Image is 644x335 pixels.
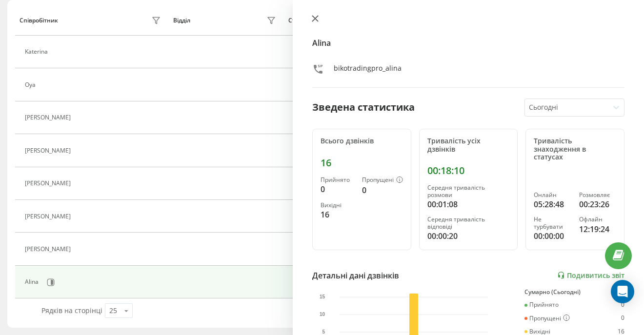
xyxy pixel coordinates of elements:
[288,17,307,24] div: Статус
[557,271,624,279] a: Подивитись звіт
[579,192,616,198] div: Розмовляє
[25,278,41,285] div: Alina
[321,209,354,220] div: 16
[524,289,624,296] div: Сумарно (Сьогодні)
[41,306,102,315] span: Рядків на сторінці
[25,180,73,187] div: [PERSON_NAME]
[621,315,624,322] div: 0
[579,198,616,210] div: 00:23:26
[320,312,325,317] text: 10
[25,246,73,253] div: [PERSON_NAME]
[312,100,415,115] div: Зведена статистика
[534,198,571,210] div: 05:28:48
[427,198,510,210] div: 00:01:08
[334,63,402,78] div: bikotradingpro_alina
[25,81,38,88] div: Oya
[534,230,571,242] div: 00:00:00
[427,184,510,198] div: Середня тривалість розмови
[320,294,325,299] text: 15
[321,137,403,145] div: Всього дзвінків
[321,157,403,169] div: 16
[534,192,571,198] div: Онлайн
[524,301,559,308] div: Прийнято
[534,137,616,161] div: Тривалість знаходження в статусах
[427,216,510,230] div: Середня тривалість відповіді
[173,17,190,24] div: Відділ
[20,17,58,24] div: Співробітник
[362,177,403,184] div: Пропущені
[427,165,510,177] div: 00:18:10
[524,315,570,322] div: Пропущені
[321,177,354,183] div: Прийнято
[25,147,73,154] div: [PERSON_NAME]
[534,216,571,230] div: Не турбувати
[611,280,634,303] div: Open Intercom Messenger
[25,213,73,220] div: [PERSON_NAME]
[312,37,624,49] h4: Alina
[362,184,403,196] div: 0
[618,328,624,335] div: 16
[25,114,73,121] div: [PERSON_NAME]
[427,137,510,154] div: Тривалість усіх дзвінків
[322,329,325,335] text: 5
[321,183,354,195] div: 0
[579,223,616,235] div: 12:19:24
[109,306,117,315] div: 25
[621,301,624,308] div: 0
[321,202,354,209] div: Вихідні
[524,328,550,335] div: Вихідні
[25,48,50,55] div: Katerina
[579,216,616,223] div: Офлайн
[312,270,399,281] div: Детальні дані дзвінків
[427,230,510,242] div: 00:00:20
